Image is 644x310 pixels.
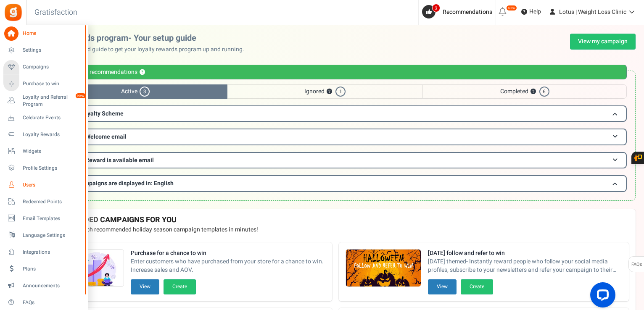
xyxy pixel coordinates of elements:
em: New [506,5,517,11]
a: FAQs [3,295,84,310]
span: Reward is available email [85,156,154,165]
a: Users [3,178,84,192]
strong: Purchase for a chance to win [131,249,325,257]
span: Plans [23,265,82,273]
a: Profile Settings [3,161,84,175]
h4: RECOMMENDED CAMPAIGNS FOR YOU [42,216,629,224]
span: FAQs [631,257,642,273]
a: Email Templates [3,211,84,226]
button: Create [164,279,196,294]
a: Home [3,26,84,41]
a: Loyalty Rewards [3,127,84,142]
span: Home [23,30,82,37]
span: 1 [335,87,346,97]
h3: Gratisfaction [25,4,87,21]
button: ? [531,89,536,95]
span: 6 [539,87,549,97]
span: Celebrate Events [23,114,82,121]
button: ? [327,89,332,95]
a: Widgets [3,144,84,158]
a: Help [518,5,544,18]
p: Preview and launch recommended holiday season campaign templates in minutes! [42,226,629,234]
span: Loyalty Rewards [23,131,82,138]
a: View my campaign [570,34,636,50]
span: Enter customers who have purchased from your store for a chance to win. Increase sales and AOV. [131,257,325,274]
span: Active [44,84,227,99]
span: Ignored [227,84,423,99]
a: Integrations [3,245,84,259]
a: Announcements [3,278,84,293]
span: 3 [140,87,150,97]
button: View [131,279,159,294]
img: Recommended Campaigns [346,250,421,287]
span: Loyalty and Referral Program [23,94,84,108]
span: Purchase to win [23,80,82,87]
span: Language Settings [23,232,82,239]
span: Integrations [23,249,82,256]
span: Users [23,181,82,189]
a: 3 Recommendations [422,5,496,18]
span: Help [527,8,541,16]
a: Redeemed Points [3,194,84,209]
span: 3 [432,4,440,12]
a: Settings [3,43,84,58]
span: Profile Settings [23,165,82,172]
button: ? [140,70,145,75]
h2: Loyalty rewards program- Your setup guide [35,34,251,43]
p: Use this personalized guide to get your loyalty rewards program up and running. [35,45,251,54]
span: Redeemed Points [23,198,82,205]
span: Settings [23,47,82,54]
span: FAQs [23,299,82,306]
strong: [DATE] follow and refer to win [428,249,623,257]
span: Lotus | Weight Loss Clinic [559,8,626,16]
span: Campaigns [23,63,82,71]
em: New [75,93,86,99]
span: Announcements [23,282,82,289]
button: Create [461,279,493,294]
a: Celebrate Events [3,110,84,125]
a: Language Settings [3,228,84,242]
span: [DATE] themed- Instantly reward people who follow your social media profiles, subscribe to your n... [428,257,623,274]
span: Widgets [23,148,82,155]
span: Completed [422,84,627,99]
a: Purchase to win [3,77,84,91]
span: Recommendations [443,8,492,16]
a: Plans [3,262,84,276]
span: Lotus Loyalty Scheme [64,109,124,118]
span: Email Templates [23,215,82,222]
a: Campaigns [3,60,84,74]
img: Gratisfaction [4,3,23,22]
a: Loyalty and Referral Program New [3,94,84,108]
span: Your campaigns are displayed in: English [64,179,174,188]
span: Welcome email [85,132,127,141]
button: View [428,279,457,294]
div: Personalized recommendations [44,65,627,79]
